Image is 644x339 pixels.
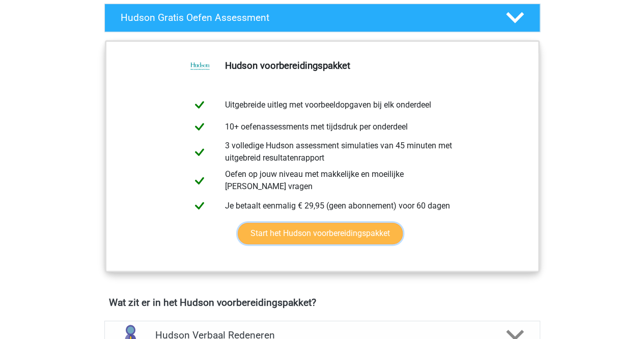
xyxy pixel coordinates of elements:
a: Hudson Gratis Oefen Assessment [100,4,544,32]
a: Start het Hudson voorbereidingspakket [238,223,403,244]
h4: Hudson Gratis Oefen Assessment [121,12,489,23]
h4: Wat zit er in het Hudson voorbereidingspakket? [109,297,536,308]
